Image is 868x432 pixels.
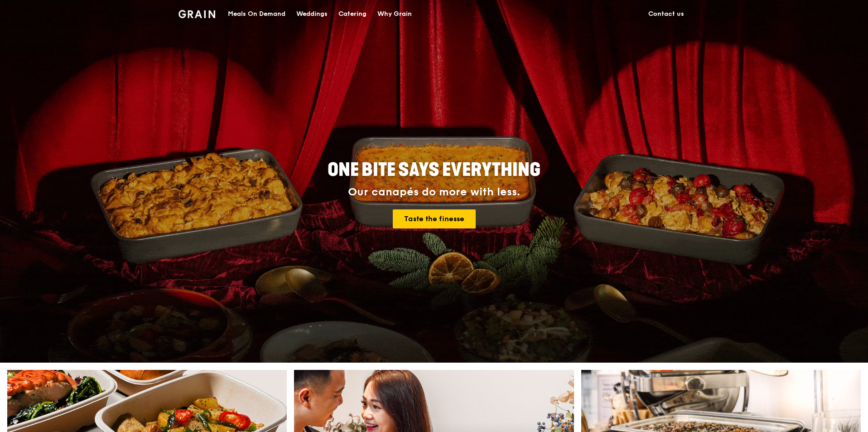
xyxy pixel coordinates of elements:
a: Catering [333,0,372,28]
div: Weddings [296,0,328,28]
a: Weddings [291,0,333,28]
div: Meals On Demand [228,0,285,28]
div: Catering [338,0,366,28]
img: Grain [178,10,215,18]
a: Contact us [643,0,690,28]
span: ONE BITE SAYS EVERYTHING [328,159,540,181]
div: Why Grain [377,0,412,28]
a: Why Grain [372,0,417,28]
a: Taste the finesse [393,209,476,228]
div: Our canapés do more with less. [271,186,597,199]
